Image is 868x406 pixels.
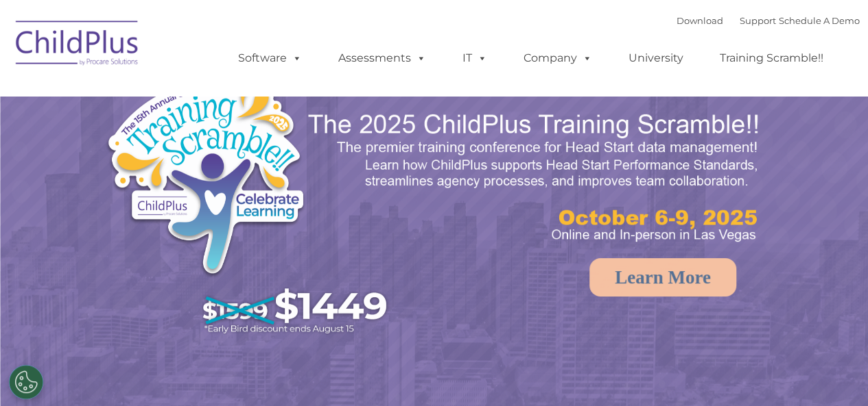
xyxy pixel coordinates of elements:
a: Download [677,15,723,26]
a: Company [510,45,606,72]
a: Assessments [325,45,440,72]
a: University [615,45,697,72]
a: Software [224,45,316,72]
img: ChildPlus by Procare Solutions [9,11,146,79]
button: Cookies Settings [9,365,43,399]
a: IT [449,45,501,72]
a: Schedule A Demo [779,15,860,26]
a: Learn More [589,258,736,296]
font: | [677,15,860,26]
a: Support [740,15,776,26]
a: Training Scramble!! [706,45,837,72]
